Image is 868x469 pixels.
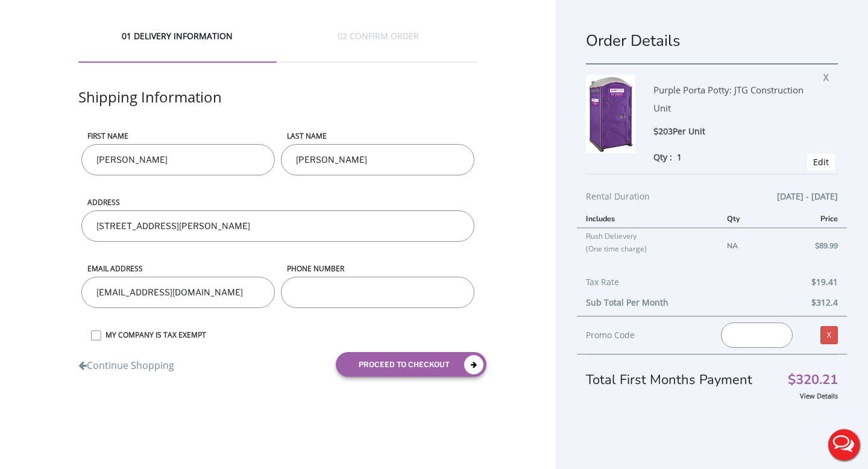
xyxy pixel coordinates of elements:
td: Rush Delievery [577,228,718,262]
a: Continue Shopping [78,353,174,373]
div: Promo Code [586,328,703,342]
label: First name [81,131,275,141]
div: Tax Rate [586,275,838,295]
button: proceed to checkout [336,352,486,377]
div: Rental Duration [586,189,838,210]
td: NA [718,228,774,262]
a: Edit [813,156,829,168]
span: $19.41 [811,275,838,289]
div: 01 DELIVERY INFORMATION [78,30,277,63]
div: $203 [653,125,807,139]
h1: Order Details [586,30,838,51]
a: View Details [800,391,838,400]
div: Shipping Information [78,87,477,131]
p: (One time charge) [586,242,709,255]
a: X [820,326,838,344]
label: Email address [81,263,275,274]
th: Qty [718,210,774,228]
div: 02 CONFIRM ORDER [279,30,477,63]
label: LAST NAME [281,131,474,141]
div: Total First Months Payment [586,354,838,389]
button: Live Chat [820,421,868,469]
label: phone number [281,263,474,274]
span: [DATE] - [DATE] [777,189,838,204]
div: Purple Porta Potty: JTG Construction Unit [653,75,807,125]
b: $312.4 [811,297,838,308]
th: Price [774,210,847,228]
th: Includes [577,210,718,228]
span: X [823,68,835,83]
span: Per Unit [673,125,705,137]
b: Sub Total Per Month [586,297,668,308]
td: $89.99 [774,228,847,262]
div: Qty : [653,151,807,163]
span: $320.21 [788,374,838,386]
label: MY COMPANY IS TAX EXEMPT [99,330,477,340]
span: 1 [677,151,682,163]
